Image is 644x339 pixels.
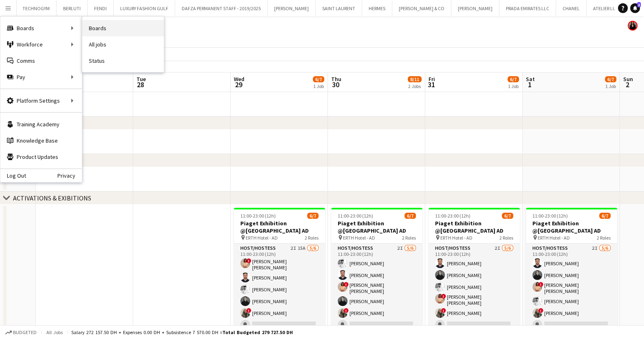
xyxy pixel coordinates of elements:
div: 2 Jobs [408,83,421,89]
button: HERMES [362,0,392,16]
span: 2 Roles [499,235,513,241]
span: 2 Roles [305,235,319,241]
app-card-role: Host/Hostess2I5/611:00-23:00 (12h)[PERSON_NAME][PERSON_NAME][PERSON_NAME]![PERSON_NAME] [PERSON_N... [429,244,520,333]
h3: Piaget Exhibition @[GEOGRAPHIC_DATA] AD [526,220,617,234]
span: 6/7 [605,76,616,82]
a: Privacy [57,172,82,179]
span: 6/7 [404,213,416,219]
div: Platform Settings [0,92,82,109]
span: 6/7 [599,213,611,219]
button: BERLUTI [57,0,88,16]
span: ! [246,258,251,263]
app-job-card: 11:00-23:00 (12h)6/7Piaget Exhibition @[GEOGRAPHIC_DATA] AD ERTH Hotel - AD2 RolesHost/Hostess2I5... [331,208,422,328]
span: Budgeted [13,330,37,335]
a: Training Academy [0,116,82,132]
span: 2 [622,80,633,89]
span: ! [441,308,446,313]
a: Product Updates [0,149,82,165]
button: DAFZA PERMANENT STAFF - 2019/2025 [175,0,268,16]
span: 11:00-23:00 (12h) [435,213,470,219]
span: ERTH Hotel - AD [343,235,375,241]
button: [PERSON_NAME] [268,0,316,16]
a: Comms [0,53,82,69]
span: Sun [623,75,633,83]
span: ! [538,308,543,313]
button: TECHNOGYM [16,0,57,16]
span: 1 [637,2,641,7]
span: Thu [331,75,341,83]
a: Boards [82,20,164,36]
span: 31 [427,80,435,89]
span: 1 [525,80,535,89]
span: 8/11 [408,76,422,82]
app-card-role: Host/Hostess2I5/611:00-23:00 (12h)[PERSON_NAME][PERSON_NAME]![PERSON_NAME] [PERSON_NAME][PERSON_N... [331,244,422,333]
span: ! [344,282,349,287]
app-card-role: Host/Hostess2I5/611:00-23:00 (12h)[PERSON_NAME][PERSON_NAME]![PERSON_NAME] [PERSON_NAME][PERSON_N... [526,244,617,333]
button: Budgeted [4,328,38,337]
span: 30 [330,80,341,89]
h3: Piaget Exhibition @[GEOGRAPHIC_DATA] AD [429,220,520,234]
span: 6/7 [307,213,319,219]
span: 28 [135,80,146,89]
h3: Piaget Exhibition @[GEOGRAPHIC_DATA] AD [234,220,325,234]
button: [PERSON_NAME] [451,0,499,16]
span: ! [538,282,543,287]
span: Fri [429,75,435,83]
button: FENDI [88,0,114,16]
span: 11:00-23:00 (12h) [240,213,276,219]
app-job-card: 11:00-23:00 (12h)6/7Piaget Exhibition @[GEOGRAPHIC_DATA] AD ERTH Hotel - AD2 RolesHost/Hostess2I1... [234,208,325,328]
button: PRADA EMIRATES LLC [499,0,556,16]
span: ! [344,308,349,313]
button: LUXURY FASHION GULF [114,0,175,16]
span: ! [441,294,446,299]
span: 29 [233,80,244,89]
button: CHANEL [556,0,587,16]
div: 1 Job [313,83,324,89]
div: ACTIVATIONS & EXIBITIONS [13,194,91,202]
span: ERTH Hotel - AD [246,235,278,241]
app-card-role: Host/Hostess2I15A5/611:00-23:00 (12h)![PERSON_NAME] [PERSON_NAME][PERSON_NAME][PERSON_NAME][PERSO... [234,244,325,333]
div: Salary 272 157.50 DH + Expenses 0.00 DH + Subsistence 7 570.00 DH = [71,329,293,335]
a: Status [82,53,164,69]
span: 6/7 [502,213,513,219]
span: 11:00-23:00 (12h) [338,213,373,219]
span: Tue [136,75,146,83]
span: 2 Roles [402,235,416,241]
app-user-avatar: Maria Fernandes [628,21,637,31]
a: Knowledge Base [0,132,82,149]
button: ATELIER LUM [587,0,626,16]
div: Boards [0,20,82,36]
a: Log Out [0,172,26,179]
span: All jobs [45,329,64,335]
span: 11:00-23:00 (12h) [532,213,568,219]
span: Sat [526,75,535,83]
div: 1 Job [605,83,616,89]
a: All jobs [82,36,164,53]
h3: Piaget Exhibition @[GEOGRAPHIC_DATA] AD [331,220,422,234]
span: 6/7 [508,76,519,82]
span: Wed [234,75,244,83]
app-job-card: 11:00-23:00 (12h)6/7Piaget Exhibition @[GEOGRAPHIC_DATA] AD ERTH Hotel - AD2 RolesHost/Hostess2I5... [429,208,520,328]
div: 1 Job [508,83,519,89]
span: 6/7 [313,76,324,82]
span: ERTH Hotel - AD [538,235,570,241]
span: 2 Roles [597,235,611,241]
span: ! [246,308,251,313]
app-job-card: 11:00-23:00 (12h)6/7Piaget Exhibition @[GEOGRAPHIC_DATA] AD ERTH Hotel - AD2 RolesHost/Hostess2I5... [526,208,617,328]
button: [PERSON_NAME] & CO [392,0,451,16]
div: Pay [0,69,82,85]
a: 1 [630,3,640,13]
span: ERTH Hotel - AD [440,235,473,241]
span: Total Budgeted 279 727.50 DH [222,329,293,335]
button: SAINT LAURENT [316,0,362,16]
div: Workforce [0,36,82,53]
